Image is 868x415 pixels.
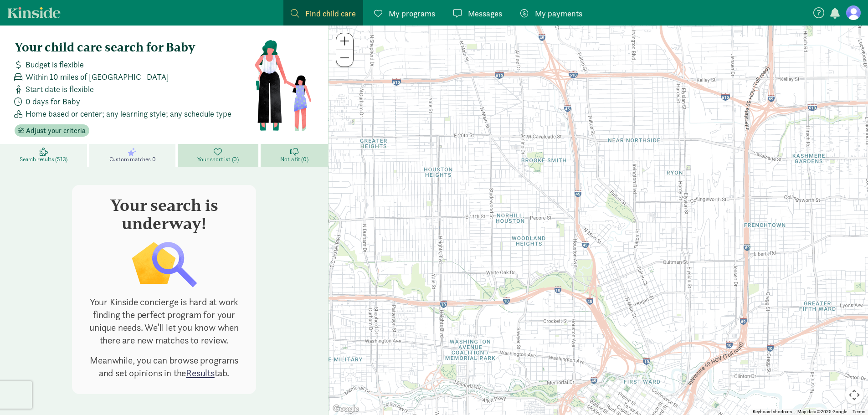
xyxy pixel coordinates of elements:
[261,144,328,167] a: Not a fit (0)
[26,58,84,71] span: Budget is flexible
[468,7,502,20] span: Messages
[83,196,245,232] h3: Your search is underway!
[535,7,582,20] span: My payments
[280,156,308,163] span: Not a fit (0)
[389,7,435,20] span: My programs
[7,7,61,18] a: Kinside
[26,71,169,83] span: Within 10 miles of [GEOGRAPHIC_DATA]
[15,40,254,55] h4: Your child care search for Baby
[845,386,863,404] button: Map camera controls
[26,95,80,108] span: 0 days for Baby
[331,403,361,415] a: Open this area in Google Maps (opens a new window)
[797,409,847,414] span: Map data ©2025 Google
[83,296,245,347] p: Your Kinside concierge is hard at work finding the perfect program for your unique needs. We’ll l...
[753,409,792,415] button: Keyboard shortcuts
[197,156,239,163] span: Your shortlist (0)
[83,354,245,379] p: Meanwhile, you can browse programs and set opinions in the tab.
[26,83,94,95] span: Start date is flexible
[26,125,86,136] span: Adjust your criteria
[331,403,361,415] img: Google
[89,144,177,167] a: Custom matches 0
[305,7,356,20] span: Find child care
[26,108,231,120] span: Home based or center; any learning style; any schedule type
[20,156,67,163] span: Search results (513)
[186,367,215,379] a: Results
[109,156,156,163] span: Custom matches 0
[178,144,261,167] a: Your shortlist (0)
[853,409,865,414] a: Terms
[15,124,89,137] button: Adjust your criteria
